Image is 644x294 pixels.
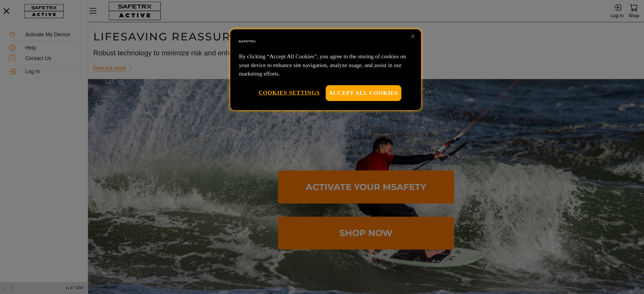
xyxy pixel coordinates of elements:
[326,85,401,101] button: Accept All Cookies
[258,85,320,100] button: Cookies Settings
[238,32,256,51] img: Safe Tracks
[239,52,412,78] p: By clicking “Accept All Cookies”, you agree to the storing of cookies on your device to enhance s...
[230,29,421,110] div: Privacy
[406,30,419,43] button: Close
